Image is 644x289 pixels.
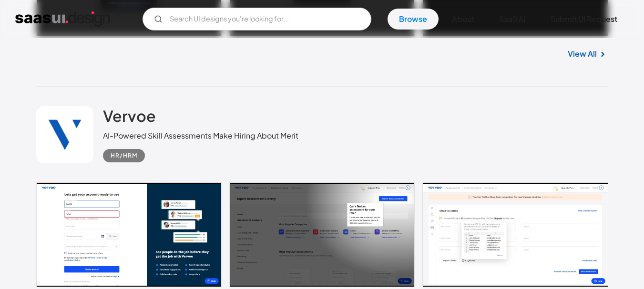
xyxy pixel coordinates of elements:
[440,9,486,30] a: About
[388,9,439,30] a: Browse
[143,8,371,30] input: Search UI designs you're looking for...
[539,9,629,30] a: Submit UI Request
[111,150,137,161] div: HR/HRM
[15,11,110,27] a: home
[103,106,156,130] a: Vervoe
[103,106,156,125] h2: Vervoe
[568,48,597,60] a: View All
[488,9,537,30] a: SaaS Ai
[103,130,298,141] div: AI-Powered Skill Assessments Make Hiring About Merit
[143,8,371,30] form: Email Form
